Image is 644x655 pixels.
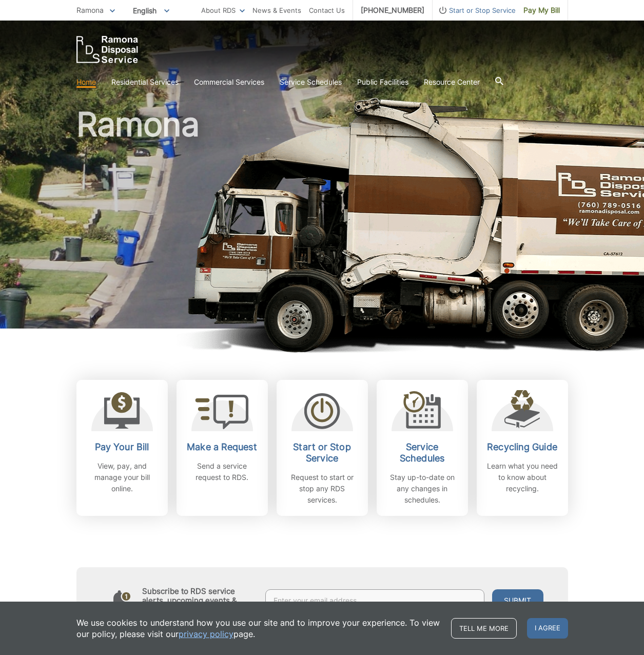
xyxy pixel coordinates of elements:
[527,618,568,639] span: I agree
[523,5,560,16] span: Pay My Bill
[284,472,360,506] p: Request to start or stop any RDS services.
[76,76,96,88] a: Home
[309,5,345,16] a: Contact Us
[111,76,179,88] a: Residential Services
[252,5,301,16] a: News & Events
[76,617,441,640] p: We use cookies to understand how you use our site and to improve your experience. To view our pol...
[477,380,568,516] a: Recycling Guide Learn what you need to know about recycling.
[357,76,408,88] a: Public Facilities
[384,441,460,464] h2: Service Schedules
[201,5,245,16] a: About RDS
[76,36,138,63] a: EDCD logo. Return to the homepage.
[492,589,543,612] button: Submit
[84,460,160,494] p: View, pay, and manage your bill online.
[484,441,560,453] h2: Recycling Guide
[280,76,342,88] a: Service Schedules
[76,380,168,516] a: Pay Your Bill View, pay, and manage your bill online.
[265,589,484,612] input: Enter your email address...
[184,460,260,483] p: Send a service request to RDS.
[76,108,568,333] h1: Ramona
[76,6,104,14] span: Ramona
[142,587,255,614] h4: Subscribe to RDS service alerts, upcoming events & environmental news:
[125,2,177,19] span: English
[184,441,260,453] h2: Make a Request
[424,76,480,88] a: Resource Center
[179,628,233,640] a: privacy policy
[384,472,460,506] p: Stay up-to-date on any changes in schedules.
[451,618,517,639] a: Tell me more
[284,441,360,464] h2: Start or Stop Service
[377,380,468,516] a: Service Schedules Stay up-to-date on any changes in schedules.
[484,460,560,494] p: Learn what you need to know about recycling.
[194,76,264,88] a: Commercial Services
[177,380,268,516] a: Make a Request Send a service request to RDS.
[84,441,160,453] h2: Pay Your Bill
